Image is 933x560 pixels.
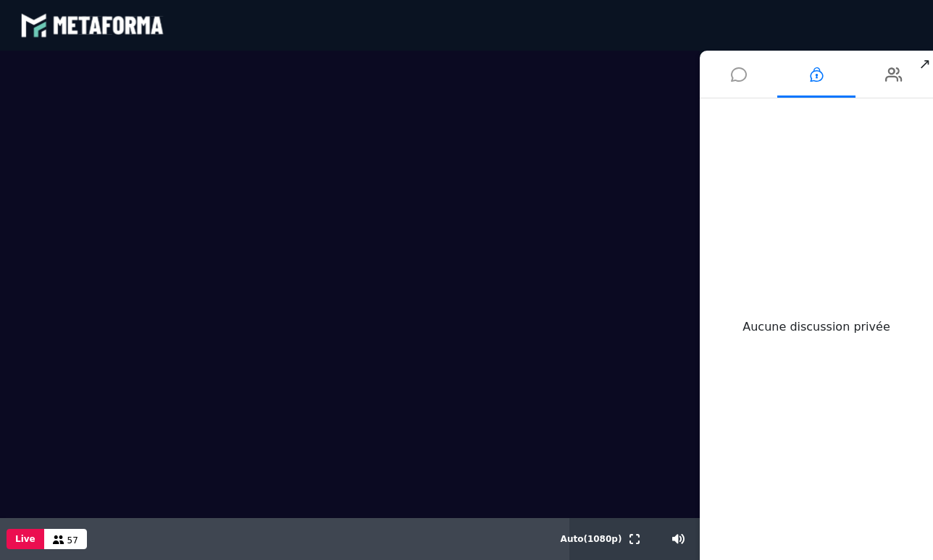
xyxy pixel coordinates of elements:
span: Auto ( 1080 p) [561,534,622,544]
span: 57 [67,535,78,546]
div: Aucune discussion privée [742,318,890,336]
button: Live [7,529,44,549]
span: ↗ [916,51,933,77]
button: Auto(1080p) [558,518,625,560]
